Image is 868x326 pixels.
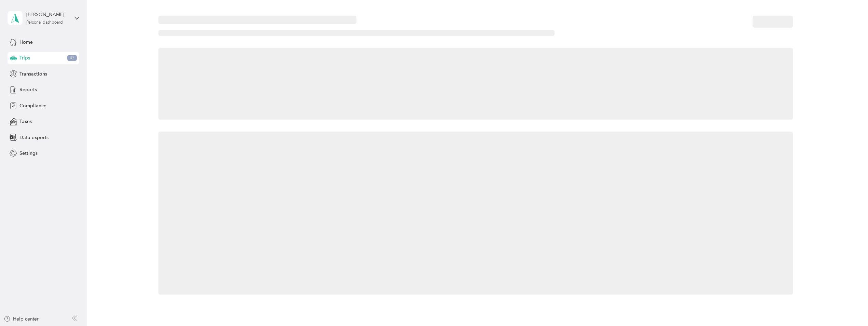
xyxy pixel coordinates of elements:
div: [PERSON_NAME] [26,11,69,18]
span: Home [19,39,33,46]
span: 47 [67,55,77,61]
span: Settings [19,150,38,157]
span: Trips [19,54,30,62]
iframe: Everlance-gr Chat Button Frame [830,288,868,326]
span: Data exports [19,134,48,141]
span: Reports [19,86,37,93]
span: Transactions [19,70,47,78]
div: Personal dashboard [26,21,63,25]
span: Compliance [19,102,46,109]
span: Taxes [19,118,32,125]
button: Help center [4,315,39,323]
